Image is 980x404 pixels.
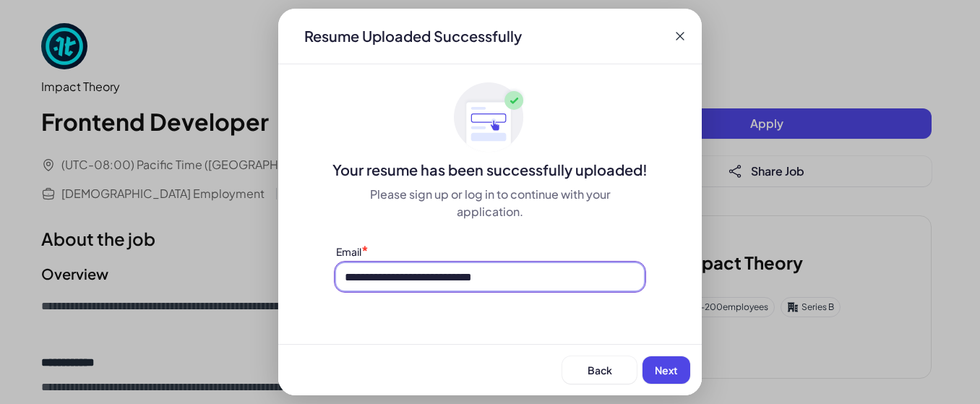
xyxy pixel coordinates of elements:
[336,245,361,258] label: Email
[278,160,702,180] div: Your resume has been successfully uploaded!
[655,364,678,377] span: Next
[642,356,690,384] button: Next
[562,356,637,384] button: Back
[588,364,612,377] span: Back
[454,82,526,154] img: ApplyedMaskGroup3.svg
[293,26,533,46] div: Resume Uploaded Successfully
[336,186,644,220] div: Please sign up or log in to continue with your application.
